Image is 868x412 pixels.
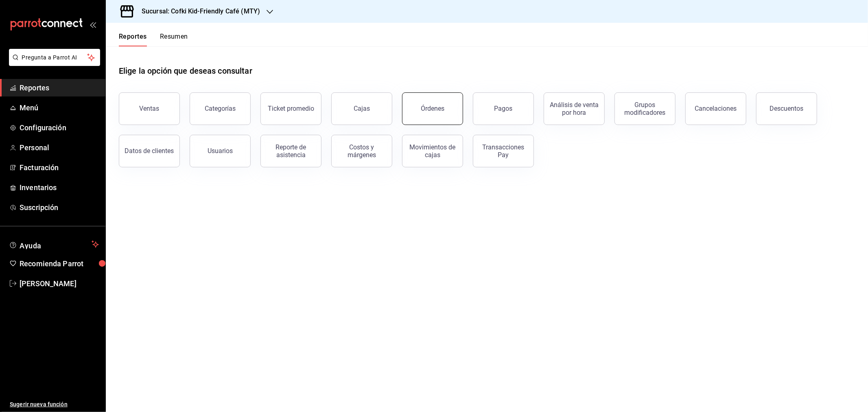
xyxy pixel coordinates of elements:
[119,65,252,77] h1: Elige la opción que deseas consultar
[190,135,251,167] button: Usuarios
[268,105,314,112] div: Ticket promedio
[266,143,316,159] div: Reporte de asistencia
[695,105,737,112] div: Cancelaciones
[190,92,251,125] button: Categorías
[770,105,804,112] div: Descuentos
[20,239,88,249] span: Ayuda
[20,102,99,113] span: Menú
[208,147,233,155] div: Usuarios
[494,105,513,112] div: Pagos
[260,135,321,167] button: Reporte de asistencia
[160,33,188,46] button: Resumen
[20,182,99,193] span: Inventarios
[478,143,529,159] div: Transacciones Pay
[544,92,605,125] button: Análisis de venta por hora
[20,82,99,93] span: Reportes
[140,105,160,112] div: Ventas
[119,135,180,167] button: Datos de clientes
[20,258,99,269] span: Recomienda Parrot
[331,92,392,125] a: Cajas
[331,135,392,167] button: Costos y márgenes
[614,92,676,125] button: Grupos modificadores
[20,122,99,133] span: Configuración
[407,143,458,159] div: Movimientos de cajas
[756,92,817,125] button: Descuentos
[10,400,99,409] span: Sugerir nueva función
[354,104,370,114] div: Cajas
[119,92,180,125] button: Ventas
[685,92,746,125] button: Cancelaciones
[6,59,100,68] a: Pregunta a Parrot AI
[402,92,463,125] button: Órdenes
[119,33,188,46] div: navigation tabs
[20,142,99,153] span: Personal
[549,101,599,116] div: Análisis de venta por hora
[20,202,99,213] span: Suscripción
[205,105,236,112] div: Categorías
[337,143,387,159] div: Costos y márgenes
[9,49,100,66] button: Pregunta a Parrot AI
[22,53,87,62] span: Pregunta a Parrot AI
[135,7,260,16] h3: Sucursal: Cofki Kid-Friendly Café (MTY)
[260,92,321,125] button: Ticket promedio
[402,135,463,167] button: Movimientos de cajas
[421,105,444,112] div: Órdenes
[20,278,99,289] span: [PERSON_NAME]
[119,33,147,46] button: Reportes
[125,147,174,155] div: Datos de clientes
[20,162,99,173] span: Facturación
[473,135,534,167] button: Transacciones Pay
[90,21,96,28] button: open_drawer_menu
[620,101,670,116] div: Grupos modificadores
[473,92,534,125] button: Pagos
